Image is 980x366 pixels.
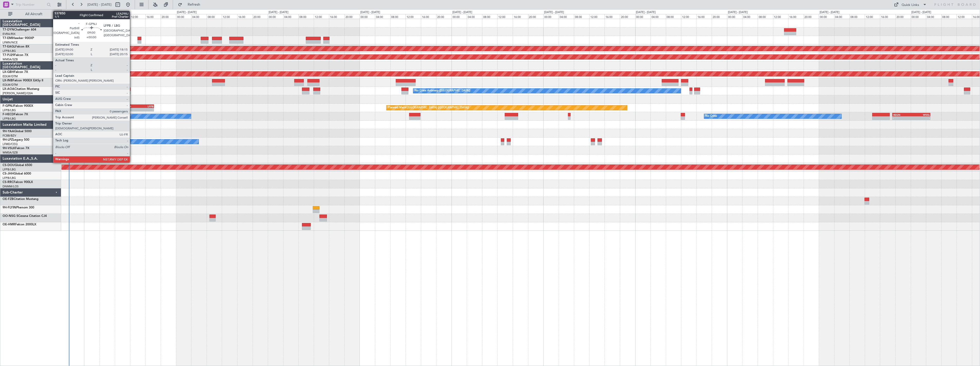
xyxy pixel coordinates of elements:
[207,14,222,19] div: 08:00
[3,164,15,167] span: CS-DOU
[3,176,16,180] a: LFPB/LBG
[99,14,115,19] div: 04:00
[62,138,74,146] div: No Crew
[3,181,33,184] a: CS-RRCFalcon 900LX
[452,10,472,15] div: [DATE] - [DATE]
[880,14,895,19] div: 16:00
[314,14,329,19] div: 12:00
[3,215,47,218] a: OO-NSG SCessna Citation CJ4
[87,2,112,7] span: [DATE] - [DATE]
[3,54,28,57] a: T7-PJ29Falcon 7X
[360,10,380,15] div: [DATE] - [DATE]
[406,14,421,19] div: 12:00
[222,14,237,19] div: 12:00
[415,87,470,95] div: No Crew Antwerp ([GEOGRAPHIC_DATA])
[283,14,299,19] div: 04:00
[3,113,28,116] a: F-HECDFalcon 7X
[269,10,288,15] div: [DATE] - [DATE]
[666,14,681,19] div: 08:00
[3,172,14,175] span: CS-JHH
[3,49,16,53] a: LFPB/LBG
[892,1,930,9] button: Quick Links
[115,14,130,19] div: 08:00
[528,14,544,19] div: 20:00
[758,14,773,19] div: 08:00
[3,74,18,78] a: EDLW/DTM
[16,1,45,8] input: Trip Number
[3,198,39,201] a: OE-FZBCitation Mustang
[620,14,635,19] div: 20:00
[902,3,919,8] div: Quick Links
[651,14,666,19] div: 04:00
[388,104,469,112] div: Planned Maint [GEOGRAPHIC_DATA] ([GEOGRAPHIC_DATA])
[360,14,375,19] div: 00:00
[3,164,32,167] a: CS-DOUGlobal 6500
[544,10,564,15] div: [DATE] - [DATE]
[3,223,36,226] a: OE-HMRFalcon 2000LX
[3,28,14,31] span: T7-DYN
[849,14,865,19] div: 08:00
[421,14,436,19] div: 16:00
[3,32,15,36] a: EVRA/RIX
[926,14,941,19] div: 04:00
[253,14,268,19] div: 20:00
[3,45,15,48] span: T7-EAGL
[3,41,18,44] a: LFMN/NCE
[589,14,605,19] div: 12:00
[183,3,205,6] span: Refresh
[3,198,14,201] span: OE-FZB
[957,14,972,19] div: 12:00
[85,10,105,15] div: [DATE] - [DATE]
[3,37,13,40] span: T7-EMI
[3,37,34,40] a: T7-EMIHawker 900XP
[3,130,14,133] span: 9H-YAA
[635,14,651,19] div: 00:00
[436,14,452,19] div: 20:00
[3,71,28,74] a: LX-GBHFalcon 7X
[482,14,498,19] div: 08:00
[3,83,18,87] a: EDLW/DTM
[3,147,15,150] span: 9H-VSLK
[3,113,14,116] span: F-HECD
[390,14,406,19] div: 08:00
[543,14,559,19] div: 00:00
[3,142,17,146] a: LFMD/CEQ
[3,206,16,209] span: 9H-FLYIN
[3,104,14,108] span: F-GPNJ
[893,117,911,120] div: -
[895,14,911,19] div: 20:00
[6,10,56,18] button: All Aircraft
[912,10,931,15] div: [DATE] - [DATE]
[3,185,19,188] a: DNMM/LOS
[773,14,789,19] div: 12:00
[706,112,717,120] div: No Crew
[237,14,253,19] div: 16:00
[820,10,839,15] div: [DATE] - [DATE]
[911,117,930,120] div: -
[911,113,930,116] div: WSSL
[3,130,32,133] a: 9H-YAAGlobal 5000
[3,151,18,155] a: WMSA/SZB
[605,14,620,19] div: 16:00
[176,14,191,19] div: 00:00
[3,117,16,121] a: LFPB/LBG
[3,79,43,82] a: LX-INBFalcon 900EX EASy II
[559,14,574,19] div: 04:00
[3,54,14,57] span: T7-PJ29
[3,206,34,209] a: 9H-FLYINPhenom 300
[3,138,29,141] a: 9H-LPZLegacy 500
[3,181,14,184] span: CS-RRC
[712,14,727,19] div: 20:00
[834,14,850,19] div: 04:00
[3,45,29,48] a: T7-EAGLFalcon 8X
[3,172,31,175] a: CS-JHHGlobal 6000
[3,108,16,112] a: LFPB/LBG
[3,88,39,91] a: LX-AOACitation Mustang
[788,14,804,19] div: 16:00
[268,14,283,19] div: 00:00
[112,112,124,120] div: No Crew
[697,14,712,19] div: 16:00
[119,108,136,111] div: -
[467,14,482,19] div: 04:00
[497,14,513,19] div: 12:00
